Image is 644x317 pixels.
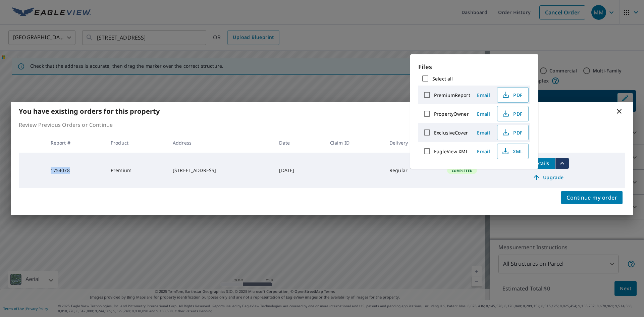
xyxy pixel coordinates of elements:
[473,90,494,100] button: Email
[448,168,476,173] span: Completed
[434,111,469,117] label: PropertyOwner
[473,127,494,138] button: Email
[476,92,492,98] span: Email
[555,158,569,169] button: filesDropdownBtn-1754078
[501,110,523,118] span: PDF
[473,109,494,119] button: Email
[476,111,492,117] span: Email
[45,153,105,188] td: 1754078
[501,147,523,155] span: XML
[501,128,523,137] span: PDF
[45,133,105,153] th: Report #
[432,75,453,82] label: Select all
[527,158,555,169] button: detailsBtn-1754078
[497,125,529,140] button: PDF
[527,172,569,183] a: Upgrade
[531,160,551,166] span: Details
[473,146,494,157] button: Email
[19,121,625,129] p: Review Previous Orders or Continue
[497,144,529,159] button: XML
[434,129,468,136] label: ExclusiveCover
[384,133,441,153] th: Delivery
[274,153,324,188] td: [DATE]
[384,153,441,188] td: Regular
[476,129,492,136] span: Email
[274,133,324,153] th: Date
[567,193,617,202] span: Continue my order
[501,91,523,99] span: PDF
[418,62,530,71] p: Files
[325,133,384,153] th: Claim ID
[173,167,268,174] div: [STREET_ADDRESS]
[105,133,167,153] th: Product
[561,191,623,204] button: Continue my order
[167,133,274,153] th: Address
[476,148,492,155] span: Email
[19,107,160,116] b: You have existing orders for this property
[531,173,565,181] span: Upgrade
[105,153,167,188] td: Premium
[497,106,529,121] button: PDF
[497,87,529,103] button: PDF
[434,92,470,98] label: PremiumReport
[434,148,468,155] label: EagleView XML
